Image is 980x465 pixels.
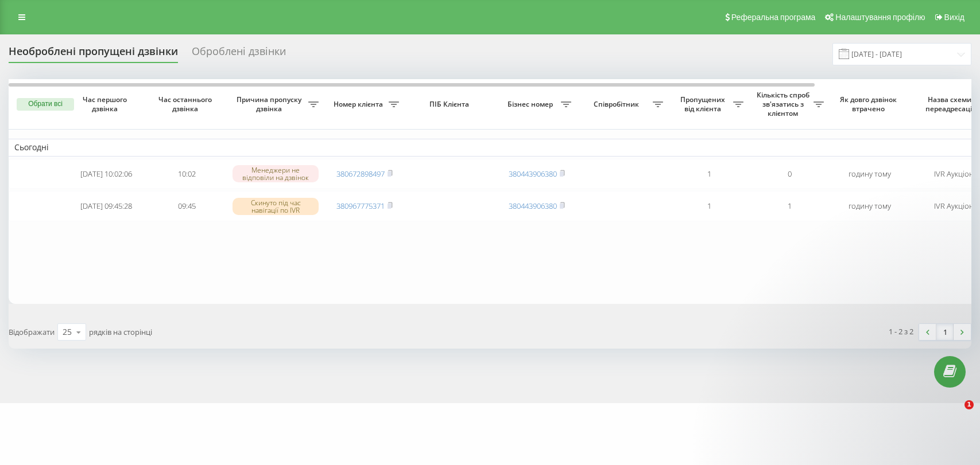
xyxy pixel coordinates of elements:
td: 0 [749,159,830,189]
td: 09:45 [146,191,227,221]
div: 25 [63,326,72,338]
div: 1 - 2 з 2 [889,326,913,337]
span: Час останнього дзвінка [156,95,218,113]
iframe: Intercom live chat [941,400,969,428]
span: Час першого дзвінка [75,95,137,113]
span: Реферальна програма [731,13,816,22]
a: 380672898497 [336,169,385,179]
a: 380443906380 [509,201,557,211]
td: 1 [669,191,749,221]
a: 380967775371 [336,201,385,211]
td: 10:02 [146,159,227,189]
span: Бізнес номер [502,100,561,109]
td: [DATE] 09:45:28 [66,191,146,221]
a: 380443906380 [509,169,557,179]
span: 1 [964,400,974,409]
div: Оброблені дзвінки [192,45,286,63]
span: Як довго дзвінок втрачено [839,95,901,113]
td: [DATE] 10:02:06 [66,159,146,189]
td: годину тому [830,159,910,189]
span: Пропущених від клієнта [675,95,733,113]
td: 1 [669,159,749,189]
td: годину тому [830,191,910,221]
span: ПІБ Клієнта [415,100,487,109]
span: Причина пропуску дзвінка [233,95,308,113]
button: Обрати всі [17,98,74,111]
td: 1 [749,191,830,221]
span: Кількість спроб зв'язатись з клієнтом [755,91,814,118]
div: Менеджери не відповіли на дзвінок [233,165,319,182]
span: Налаштування профілю [835,13,925,22]
span: Вихід [944,13,964,22]
span: Відображати [9,327,55,337]
span: Співробітник [583,100,653,109]
a: 1 [936,324,954,340]
span: Номер клієнта [330,100,389,109]
div: Скинуто під час навігації по IVR [233,198,319,215]
div: Необроблені пропущені дзвінки [9,45,178,63]
span: рядків на сторінці [89,327,152,337]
